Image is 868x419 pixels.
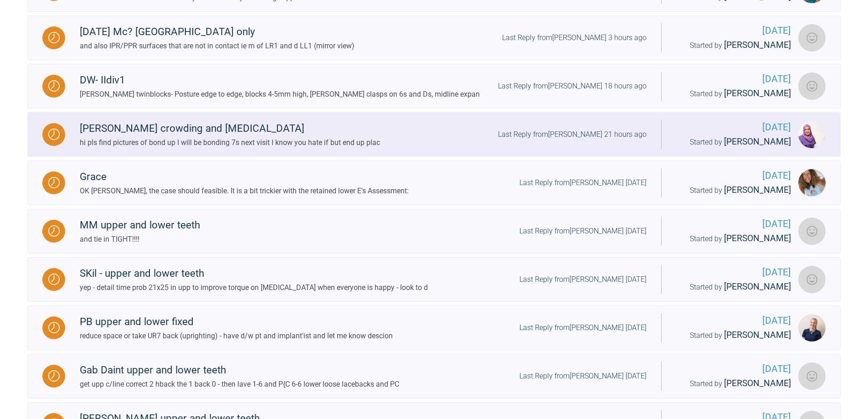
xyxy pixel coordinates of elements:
img: Waiting [48,129,60,140]
a: WaitingSKil - upper and lower teethyep - detail time prob 21x25 in upp to improve torque on [MEDI... [27,257,841,302]
img: Waiting [48,370,60,382]
div: Started by [676,377,791,391]
span: [DATE] [676,23,791,38]
a: WaitingDW- IIdiv1[PERSON_NAME] twinblocks- Posture edge to edge, blocks 4-5mm high, [PERSON_NAME]... [27,64,841,109]
img: Waiting [48,225,60,237]
div: Last Reply from [PERSON_NAME] 18 hours ago [498,80,647,92]
span: [DATE] [676,120,791,135]
span: [PERSON_NAME] [724,233,791,243]
div: hi pls find pictures of bond up I will be bonding 7s next visit I know you hate if but end up plac [80,137,380,149]
img: Olivia Nixon [798,314,826,341]
span: [PERSON_NAME] [724,281,791,292]
span: [PERSON_NAME] [724,40,791,50]
span: [PERSON_NAME] [724,330,791,340]
img: Sadia Bokhari [798,121,826,148]
div: Last Reply from [PERSON_NAME] [DATE] [519,225,647,237]
img: Waiting [48,80,60,92]
a: WaitingGab Daint upper and lower teethget upp c/line correct 2 hback the 1 back 0 - then lave 1-6... [27,354,841,398]
img: Waiting [48,32,60,43]
a: WaitingPB upper and lower fixedreduce space or take UR7 back (uprighting) - have d/w pt and impla... [27,305,841,350]
div: yep - detail time prob 21x25 in upp to improve torque on [MEDICAL_DATA] when everyone is happy - ... [80,282,428,294]
div: Started by [676,328,791,342]
div: Last Reply from [PERSON_NAME] 3 hours ago [502,32,647,44]
div: MM upper and lower teeth [80,217,200,233]
img: Neil Fearns [798,266,826,293]
div: and tie in TIGHT!!!! [80,233,200,245]
span: [PERSON_NAME] [724,185,791,195]
div: Started by [676,38,791,52]
div: Last Reply from [PERSON_NAME] [DATE] [519,274,647,285]
div: Grace [80,169,409,185]
img: Neil Fearns [798,24,826,52]
div: Last Reply from [PERSON_NAME] [DATE] [519,177,647,189]
div: [PERSON_NAME] crowding and [MEDICAL_DATA] [80,120,380,137]
div: PB upper and lower fixed [80,314,393,330]
a: WaitingGraceOK [PERSON_NAME], the case should feasible. It is a bit trickier with the retained lo... [27,160,841,205]
img: Waiting [48,322,60,333]
span: [DATE] [676,168,791,183]
img: Waiting [48,177,60,188]
div: SKil - upper and lower teeth [80,265,428,282]
img: Waiting [48,274,60,285]
img: Neil Fearns [798,217,826,245]
div: Gab Daint upper and lower teeth [80,362,399,378]
img: Jessica Nethercote [798,72,826,100]
span: [DATE] [676,217,791,232]
a: Waiting[PERSON_NAME] crowding and [MEDICAL_DATA]hi pls find pictures of bond up I will be bonding... [27,112,841,157]
span: [PERSON_NAME] [724,88,791,98]
div: Started by [676,87,791,101]
a: Waiting[DATE] Mc? [GEOGRAPHIC_DATA] onlyand also IPR/PPR surfaces that are not in contact ie m of... [27,16,841,60]
span: [DATE] [676,362,791,377]
div: Started by [676,280,791,294]
div: Last Reply from [PERSON_NAME] [DATE] [519,322,647,334]
div: Started by [676,232,791,246]
div: Last Reply from [PERSON_NAME] [DATE] [519,370,647,382]
div: [DATE] Mc? [GEOGRAPHIC_DATA] only [80,24,354,40]
span: [DATE] [676,265,791,280]
a: WaitingMM upper and lower teethand tie in TIGHT!!!!Last Reply from[PERSON_NAME] [DATE][DATE]Start... [27,209,841,253]
div: DW- IIdiv1 [80,72,480,88]
span: [PERSON_NAME] [724,136,791,147]
div: and also IPR/PPR surfaces that are not in contact ie m of LR1 and d LL1 (mirror view) [80,40,354,52]
span: [PERSON_NAME] [724,378,791,388]
img: Neil Fearns [798,362,826,390]
div: get upp c/line correct 2 hback the 1 back 0 - then lave 1-6 and P{C 6-6 lower loose lacebacks and PC [80,378,399,390]
div: Started by [676,135,791,149]
div: Last Reply from [PERSON_NAME] 21 hours ago [498,129,647,140]
img: Rebecca Lynne Williams [798,169,826,197]
div: Started by [676,183,791,197]
div: OK [PERSON_NAME], the case should feasible. It is a bit trickier with the retained lower E's Asse... [80,185,409,197]
div: reduce space or take UR7 back (uprighting) - have d/w pt and implant'ist and let me know descion [80,330,393,342]
span: [DATE] [676,72,791,87]
span: [DATE] [676,313,791,328]
div: [PERSON_NAME] twinblocks- Posture edge to edge, blocks 4-5mm high, [PERSON_NAME] clasps on 6s and... [80,88,480,100]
